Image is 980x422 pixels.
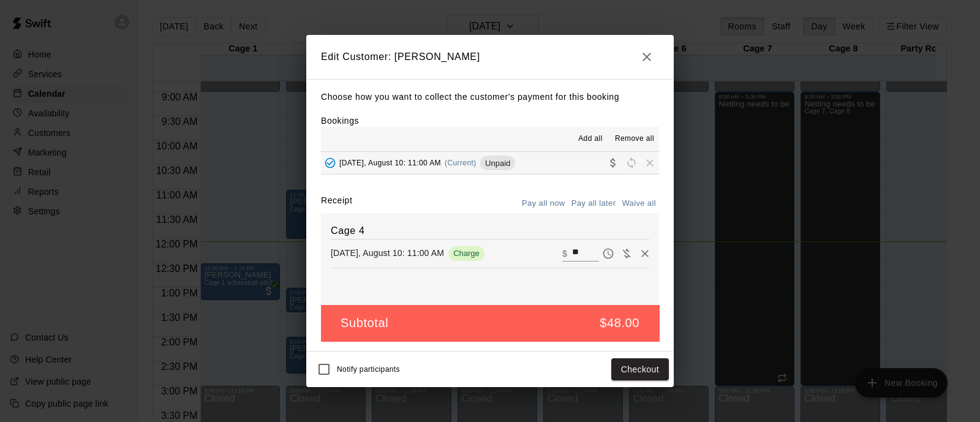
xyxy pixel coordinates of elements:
[571,129,610,149] button: Add all
[321,194,352,213] label: Receipt
[321,89,659,105] p: Choose how you want to collect the customer's payment for this booking
[445,159,477,167] span: (Current)
[321,116,359,126] label: Bookings
[519,194,568,213] button: Pay all now
[578,133,603,145] span: Add all
[615,133,654,145] span: Remove all
[339,159,441,167] span: [DATE], August 10: 11:00 AM
[636,244,654,263] button: Remove
[604,158,622,167] span: Collect payment
[480,159,515,168] span: Unpaid
[337,365,400,374] span: Notify participants
[448,249,484,258] span: Charge
[331,223,649,239] h6: Cage 4
[341,315,388,331] h5: Subtotal
[600,315,639,331] h5: $48.00
[641,158,659,167] span: Remove
[611,358,669,381] button: Checkout
[610,129,659,149] button: Remove all
[321,152,659,175] button: Added - Collect Payment[DATE], August 10: 11:00 AM(Current)UnpaidCollect paymentRescheduleRemove
[622,158,641,167] span: Reschedule
[568,194,619,213] button: Pay all later
[619,194,659,213] button: Waive all
[599,247,617,258] span: Pay later
[562,247,567,260] p: $
[617,247,636,258] span: Waive payment
[321,154,339,172] button: Added - Collect Payment
[306,35,674,79] h2: Edit Customer: [PERSON_NAME]
[331,247,444,259] p: [DATE], August 10: 11:00 AM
